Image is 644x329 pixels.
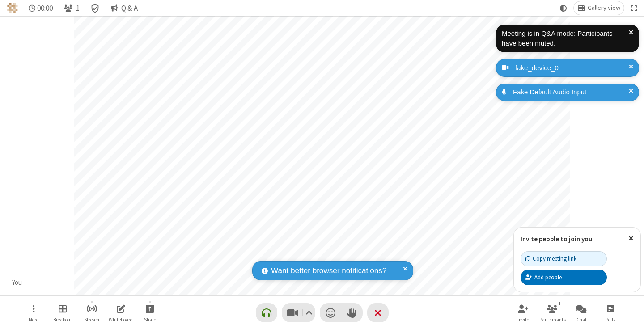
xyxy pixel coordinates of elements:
button: Change layout [574,1,624,15]
button: Send a reaction [320,303,341,322]
div: fake_device_0 [512,63,632,73]
button: Fullscreen [627,1,641,15]
button: Video setting [303,303,315,322]
button: Open chat [568,300,595,325]
div: Timer [25,1,57,15]
span: Want better browser notifications? [271,265,386,277]
button: Connect your audio [256,303,277,322]
div: You [9,278,25,288]
div: Meeting is in Q&A mode: Participants have been muted. [502,29,629,49]
span: Breakout [53,317,72,322]
button: Open menu [20,300,47,325]
button: End or leave meeting [367,303,389,322]
button: Manage Breakout Rooms [49,300,76,325]
span: Participants [539,317,566,322]
button: Invite participants (⌘+Shift+I) [510,300,537,325]
button: Open participant list [60,1,83,15]
button: Stop video (⌘+Shift+V) [282,303,315,322]
span: Polls [606,317,615,322]
span: Share [144,317,156,322]
span: 1 [76,4,80,13]
button: Raise hand [341,303,363,322]
div: Fake Default Audio Input [510,87,632,97]
span: Q & A [121,4,138,13]
button: Copy meeting link [521,251,607,266]
span: Chat [576,317,587,322]
div: Meeting details Encryption enabled [87,1,104,15]
span: Gallery view [588,4,620,12]
button: Close popover [622,228,640,249]
label: Invite people to join you [521,235,592,243]
img: QA Selenium DO NOT DELETE OR CHANGE [7,3,18,13]
button: Open poll [597,300,624,325]
button: Add people [521,270,607,285]
span: Whiteboard [109,317,133,322]
button: Using system theme [556,1,571,15]
span: More [29,317,38,322]
span: Invite [517,317,529,322]
button: Open participant list [539,300,566,325]
button: Start sharing [136,300,163,325]
span: Stream [84,317,99,322]
div: Copy meeting link [525,254,576,263]
button: Open shared whiteboard [107,300,134,325]
button: Q & A [107,1,141,15]
div: 1 [556,299,563,308]
span: 00:00 [37,4,53,13]
button: Start streaming [78,300,105,325]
